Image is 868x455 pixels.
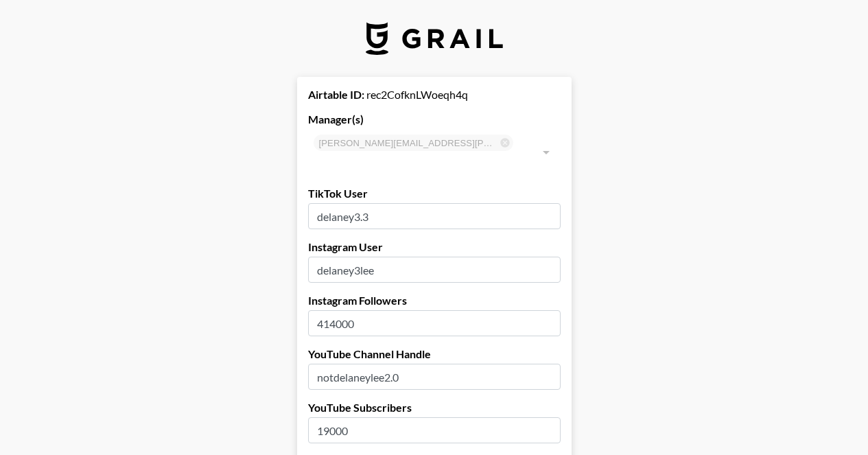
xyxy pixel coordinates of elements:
[308,294,561,307] label: Instagram Followers
[308,88,364,101] strong: Airtable ID:
[308,113,561,126] label: Manager(s)
[308,401,561,415] label: YouTube Subscribers
[308,187,561,200] label: TikTok User
[308,88,561,102] div: rec2CofknLWoeqh4q
[308,240,561,254] label: Instagram User
[308,347,561,361] label: YouTube Channel Handle
[366,22,503,55] img: Grail Talent Logo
